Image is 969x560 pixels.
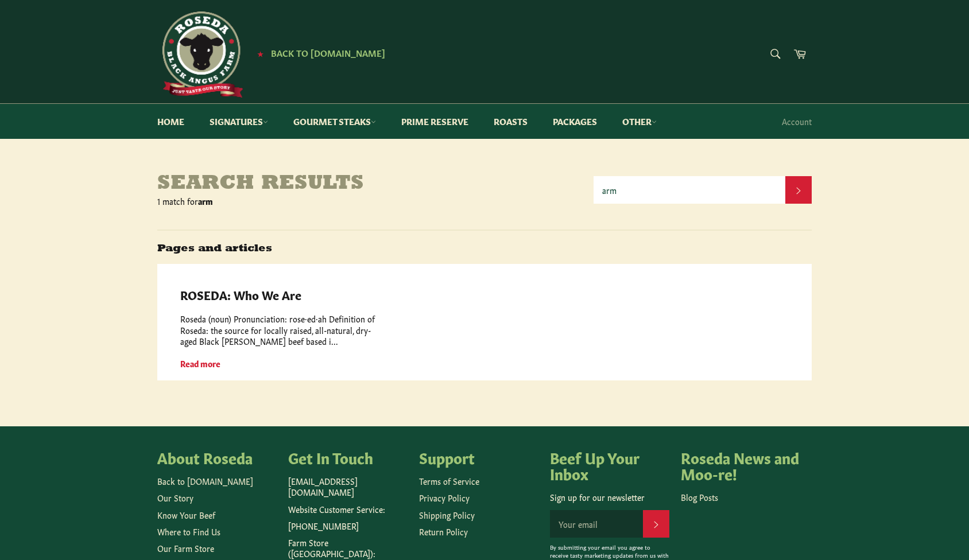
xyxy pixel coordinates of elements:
a: Back to [DOMAIN_NAME] [157,475,253,487]
input: Your email [550,510,643,538]
a: Where to Find Us [157,526,220,537]
h4: Pages and articles [157,242,812,256]
a: Terms of Service [419,475,479,487]
a: Signatures [198,104,280,139]
strong: arm [198,195,213,207]
p: Website Customer Service: [288,504,408,515]
h4: Roseda News and Moo-re! [681,449,800,481]
span: Back to [DOMAIN_NAME] [271,46,385,59]
a: Our Farm Store [157,542,214,554]
a: Account [776,104,817,138]
h4: Beef Up Your Inbox [550,449,669,481]
p: Farm Store ([GEOGRAPHIC_DATA]): [288,537,408,559]
a: Prime Reserve [390,104,480,139]
a: Privacy Policy [419,492,470,503]
a: Roasts [482,104,539,139]
div: Roseda (noun) Pronunciation: rose·​ed·​ah Definition of Roseda: the source for locally raised, al... [180,313,375,347]
a: Home [146,104,196,139]
a: Other [611,104,668,139]
img: Roseda Beef [157,11,243,98]
p: Sign up for our newsletter [550,492,669,503]
span: ★ [257,49,263,58]
a: Our Story [157,492,193,503]
a: ROSEDA: Who We Are [180,286,301,302]
a: Packages [541,104,608,139]
a: Read more [180,357,220,369]
h4: Support [419,449,538,465]
p: [PHONE_NUMBER] [288,520,408,531]
a: Gourmet Steaks [282,104,387,139]
input: Search [594,176,785,204]
a: Shipping Policy [419,509,475,520]
a: ★ Back to [DOMAIN_NAME] [251,49,385,58]
p: [EMAIL_ADDRESS][DOMAIN_NAME] [288,476,408,498]
h4: Get In Touch [288,449,408,465]
a: Blog Posts [681,491,718,503]
h4: About Roseda [157,449,277,465]
h1: Search results [157,173,594,196]
a: Return Policy [419,526,468,537]
p: 1 match for [157,196,594,207]
a: Know Your Beef [157,509,215,520]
